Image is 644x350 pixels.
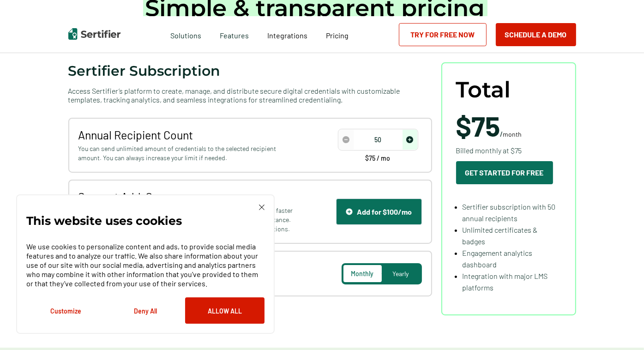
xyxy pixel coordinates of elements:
[259,205,265,210] img: Cookie Popup Close
[456,112,522,139] span: /
[326,29,349,40] a: Pricing
[68,62,221,79] span: Sertifier Subscription
[456,77,511,103] span: Total
[339,130,354,150] span: decrease number
[106,297,185,324] button: Deny All
[598,306,644,350] iframe: Chat Widget
[456,145,522,156] span: Billed monthly at $75
[78,128,296,142] span: Annual Recipient Count
[336,199,422,225] button: Support IconAdd for $100/mo
[68,28,120,40] img: Sertifier | Digital Credentialing Platform
[351,270,374,278] span: Monthly
[393,270,409,278] span: Yearly
[456,109,500,142] span: $75
[267,29,307,40] a: Integrations
[463,248,533,269] span: Engagement analytics dashboard
[26,242,265,288] p: We use cookies to personalize content and ads, to provide social media features and to analyze ou...
[463,202,556,223] span: Sertifier subscription with 50 annual recipients
[346,208,353,215] img: Support Icon
[346,207,412,216] div: Add for $100/mo
[463,272,548,292] span: Integration with major LMS platforms
[326,31,349,40] span: Pricing
[403,130,417,150] span: increase number
[456,161,553,184] button: Get Started For Free
[343,136,349,143] img: Decrease Icon
[26,216,182,225] p: This website uses cookies
[503,130,522,138] span: month
[78,190,296,204] span: Support Add-On
[170,29,201,40] span: Solutions
[366,155,391,162] span: $75 / mo
[463,225,538,246] span: Unlimited certificates & badges
[68,86,432,104] span: Access Sertifier’s platform to create, manage, and distribute secure digital credentials with cus...
[399,23,487,46] a: Try for Free Now
[267,31,307,40] span: Integrations
[185,297,265,324] button: Allow All
[78,144,296,163] span: You can send unlimited amount of credentials to the selected recipient amount. You can always inc...
[220,29,249,40] span: Features
[496,23,576,46] button: Schedule a Demo
[406,136,413,143] img: Increase Icon
[26,297,106,324] button: Customize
